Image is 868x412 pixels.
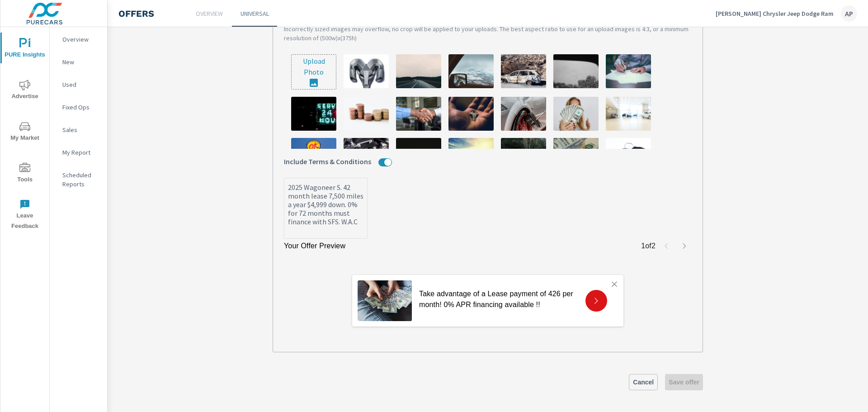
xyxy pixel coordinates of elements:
[284,24,692,43] p: Incorrectly sized images may overflow, no crop will be applied to your uploads. The best aspect r...
[553,138,599,172] img: description
[50,123,107,137] div: Sales
[606,54,651,88] img: description
[62,57,100,66] p: New
[284,241,345,251] p: Your Offer Preview
[3,163,47,185] span: Tools
[606,138,651,172] img: description
[448,138,494,172] img: description
[3,199,47,232] span: Leave Feedback
[629,374,658,390] a: Cancel
[553,97,599,131] img: description
[633,378,654,386] span: Cancel
[384,158,392,166] button: Include Terms & Conditions
[50,78,107,91] div: Used
[62,125,100,134] p: Sales
[501,54,546,88] img: description
[50,55,107,69] div: New
[196,9,223,18] p: Overview
[553,54,599,88] img: description
[50,168,107,191] div: Scheduled Reports
[419,289,578,310] p: Take advantage of a Lease payment of 426 per month! 0% APR financing available !!
[344,138,389,172] img: description
[62,80,100,89] p: Used
[3,121,47,143] span: My Market
[62,170,100,189] p: Scheduled Reports
[62,35,100,44] p: Overview
[241,9,269,18] p: Universal
[501,138,546,172] img: description
[62,103,100,112] p: Fixed Ops
[284,180,367,238] textarea: 2025 Wagoneer S. 42 month lease 7,500 miles a year $4,999 down. 0% for 72 months must finance wit...
[448,54,494,88] img: description
[3,80,47,102] span: Advertise
[344,97,389,131] img: description
[50,146,107,159] div: My Report
[448,97,494,131] img: description
[50,33,107,46] div: Overview
[358,280,412,321] img: Hundred dollar bills
[62,148,100,157] p: My Report
[118,8,154,19] h4: Offers
[841,5,857,22] div: AP
[0,27,49,235] div: nav menu
[396,138,441,172] img: description
[291,138,336,172] img: description
[396,54,441,88] img: description
[344,54,389,88] img: description
[50,100,107,114] div: Fixed Ops
[716,9,834,18] p: [PERSON_NAME] Chrysler Jeep Dodge Ram
[3,38,47,60] span: PURE Insights
[606,97,651,131] img: description
[396,97,441,131] img: description
[501,97,546,131] img: description
[641,241,656,251] p: 1 of 2
[284,156,371,167] span: Include Terms & Conditions
[291,97,336,131] img: description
